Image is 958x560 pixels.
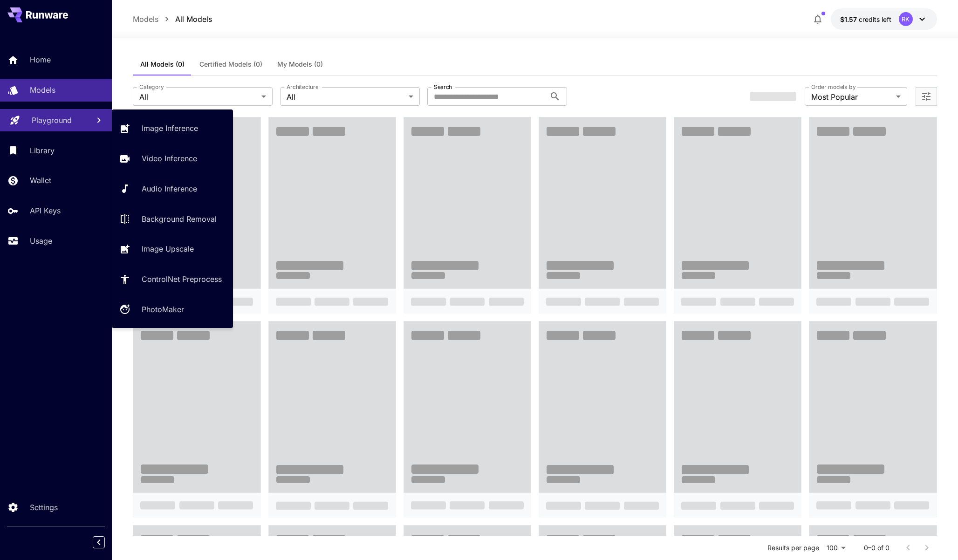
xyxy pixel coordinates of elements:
[112,298,233,321] a: PhotoMaker
[112,117,233,140] a: Image Inference
[142,213,217,225] p: Background Removal
[139,91,258,102] span: All
[142,123,198,134] p: Image Inference
[30,205,61,216] p: API Keys
[899,12,913,26] div: RK
[811,91,892,102] span: Most Popular
[112,268,233,291] a: ControlNet Preprocess
[767,543,819,553] p: Results per page
[175,14,212,25] p: All Models
[30,175,51,186] p: Wallet
[864,543,890,553] p: 0–0 of 0
[30,235,52,246] p: Usage
[93,536,105,548] button: Collapse sidebar
[30,145,55,156] p: Library
[133,14,158,25] p: Models
[142,304,184,315] p: PhotoMaker
[199,60,262,68] span: Certified Models (0)
[133,14,212,25] nav: breadcrumb
[823,541,849,554] div: 100
[811,83,855,91] label: Order models by
[32,115,72,126] p: Playground
[112,238,233,260] a: Image Upscale
[112,178,233,200] a: Audio Inference
[277,60,323,68] span: My Models (0)
[921,91,932,102] button: Open more filters
[30,502,58,513] p: Settings
[142,273,222,285] p: ControlNet Preprocess
[30,54,51,65] p: Home
[840,14,891,24] div: $1.57473
[112,207,233,230] a: Background Removal
[840,15,859,23] span: $1.57
[140,60,185,68] span: All Models (0)
[142,153,197,164] p: Video Inference
[859,15,891,23] span: credits left
[142,243,194,254] p: Image Upscale
[434,83,452,91] label: Search
[287,91,405,102] span: All
[100,534,112,551] div: Collapse sidebar
[30,84,55,96] p: Models
[139,83,164,91] label: Category
[831,8,937,30] button: $1.57473
[287,83,318,91] label: Architecture
[142,183,197,194] p: Audio Inference
[112,147,233,170] a: Video Inference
